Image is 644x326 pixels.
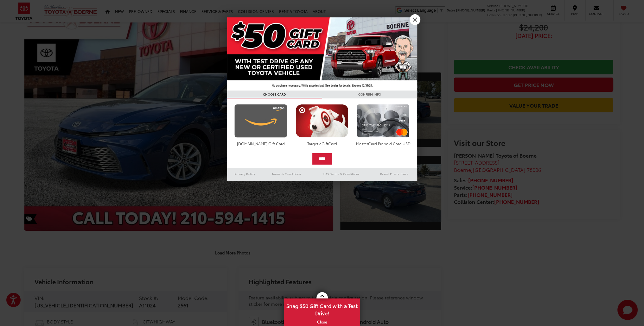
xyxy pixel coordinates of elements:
[311,170,371,178] a: SMS Terms & Conditions
[227,170,263,178] a: Privacy Policy
[371,170,417,178] a: Brand Disclaimers
[294,141,350,146] div: Target eGiftCard
[227,91,322,98] h3: CHOOSE CARD
[227,17,417,91] img: 42635_top_851395.jpg
[355,104,411,138] img: mastercard.png
[262,170,311,178] a: Terms & Conditions
[322,91,417,98] h3: CONFIRM INFO
[285,299,360,318] span: Snag $50 Gift Card with a Test Drive!
[294,104,350,138] img: targetcard.png
[233,104,289,138] img: amazoncard.png
[233,141,289,146] div: [DOMAIN_NAME] Gift Card
[355,141,411,146] div: MasterCard Prepaid Card USD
